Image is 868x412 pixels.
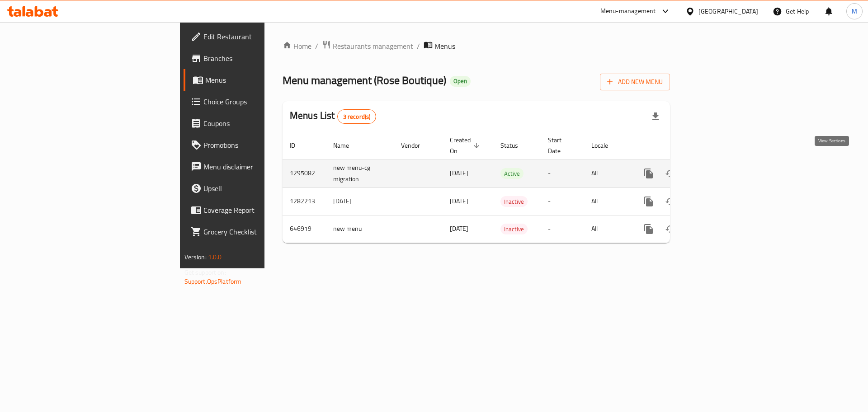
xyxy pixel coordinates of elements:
[326,187,394,215] td: [DATE]
[541,187,584,215] td: -
[184,221,325,243] a: Grocery Checklist
[500,224,528,234] span: Inactive
[631,132,732,159] th: Actions
[184,267,226,278] span: Get support on:
[434,41,455,51] span: Menus
[184,91,325,112] a: Choice Groups
[450,223,468,234] span: [DATE]
[333,140,361,151] span: Name
[184,276,242,287] a: Support.OpsPlatform
[660,191,681,212] button: Change Status
[203,140,318,150] span: Promotions
[290,140,307,151] span: ID
[450,135,482,156] span: Created On
[541,159,584,187] td: -
[417,41,420,51] li: /
[184,26,325,47] a: Edit Restaurant
[584,159,631,187] td: All
[638,218,660,240] button: more
[638,191,660,212] button: more
[500,169,524,179] span: Active
[184,156,325,178] a: Menu disclaimer
[607,76,663,88] span: Add New Menu
[600,6,656,17] div: Menu-management
[591,140,620,151] span: Locale
[203,226,318,237] span: Grocery Checklist
[660,163,681,184] button: Change Status
[698,6,758,16] div: [GEOGRAPHIC_DATA]
[283,132,732,243] table: enhanced table
[184,112,325,134] a: Coupons
[184,134,325,156] a: Promotions
[203,31,318,42] span: Edit Restaurant
[584,187,631,215] td: All
[326,159,394,187] td: new menu-cg migration
[337,109,377,124] div: Total records count
[584,215,631,243] td: All
[500,168,524,179] div: Active
[450,195,468,207] span: [DATE]
[645,106,666,127] div: Export file
[208,251,222,263] span: 1.0.0
[500,224,528,234] div: Inactive
[203,96,318,107] span: Choice Groups
[184,69,325,91] a: Menus
[290,109,376,124] h2: Menus List
[283,70,446,90] span: Menu management ( Rose Boutique )
[184,251,207,263] span: Version:
[203,53,318,64] span: Branches
[450,167,468,179] span: [DATE]
[184,47,325,69] a: Branches
[450,77,471,85] span: Open
[600,74,670,90] button: Add New Menu
[322,40,413,52] a: Restaurants management
[638,163,660,184] button: more
[184,178,325,199] a: Upsell
[203,118,318,129] span: Coupons
[500,197,528,207] span: Inactive
[401,140,432,151] span: Vendor
[660,218,681,240] button: Change Status
[326,215,394,243] td: new menu
[205,75,318,85] span: Menus
[203,205,318,215] span: Coverage Report
[203,183,318,194] span: Upsell
[184,199,325,221] a: Coverage Report
[500,140,530,151] span: Status
[852,6,857,16] span: M
[450,76,471,87] div: Open
[333,41,413,51] span: Restaurants management
[541,215,584,243] td: -
[283,40,670,52] nav: breadcrumb
[548,135,573,156] span: Start Date
[338,112,376,121] span: 3 record(s)
[203,161,318,172] span: Menu disclaimer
